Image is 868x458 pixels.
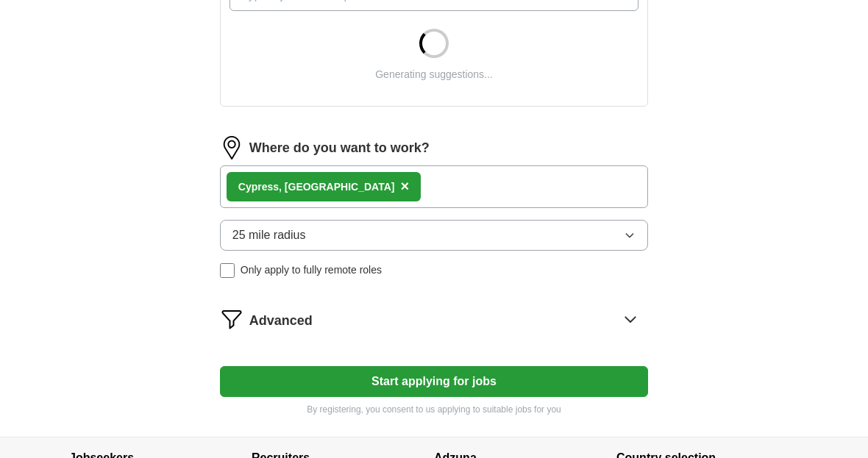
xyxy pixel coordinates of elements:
[232,226,306,244] span: 25 mile radius
[249,138,430,158] label: Where do you want to work?
[220,307,243,331] img: filter
[220,263,235,278] input: Only apply to fully remote roles
[238,179,395,195] div: Cypress, [GEOGRAPHIC_DATA]
[249,311,313,331] span: Advanced
[220,220,648,251] button: 25 mile radius
[375,67,493,82] div: Generating suggestions...
[220,136,243,160] img: location.png
[400,176,409,198] button: ×
[220,403,648,416] p: By registering, you consent to us applying to suitable jobs for you
[400,178,409,194] span: ×
[241,262,382,278] span: Only apply to fully remote roles
[220,366,648,397] button: Start applying for jobs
